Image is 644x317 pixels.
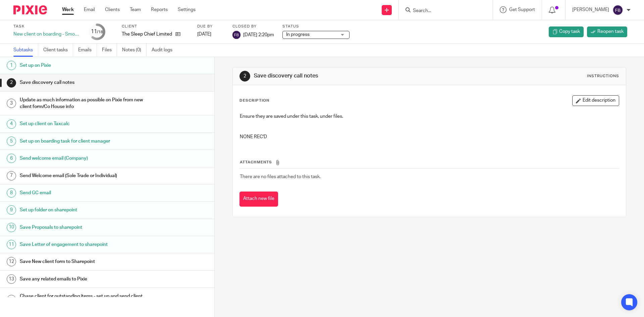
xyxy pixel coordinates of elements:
a: Emails [78,44,97,57]
h1: Set up on boarding task for client manager [20,136,145,146]
label: Due by [197,24,224,29]
div: 5 [7,137,16,146]
h1: Save discovery call notes [20,77,145,88]
span: Attachments [240,160,272,164]
a: Team [130,6,141,13]
img: Pixie [13,5,47,14]
p: Ensure they are saved under this task, under files. [240,113,619,120]
div: 13 [7,274,16,284]
span: Reopen task [597,28,624,35]
div: 7 [7,171,16,180]
h1: Save New client form to Sharepoint [20,257,145,267]
img: svg%3E [232,31,240,39]
a: Work [62,6,74,13]
small: /18 [97,30,103,34]
button: Attach new file [239,192,278,207]
a: Clients [105,6,120,13]
div: 1 [7,61,16,70]
a: Notes (0) [122,44,147,57]
span: In progress [286,32,310,37]
a: Audit logs [152,44,177,57]
h1: Send welcome email (Company) [20,153,145,163]
p: [PERSON_NAME] [572,6,609,13]
span: There are no files attached to this task. [240,174,321,179]
a: Email [84,6,95,13]
div: 2 [7,78,16,88]
span: Copy task [559,28,580,35]
div: New client on boarding - Smooth [13,31,80,38]
p: NONE REC'D [240,134,619,140]
h1: Save Letter of engagement to sharepoint [20,240,145,250]
div: 3 [7,99,16,108]
a: Reopen task [587,27,627,37]
a: Subtasks [13,44,38,57]
div: 4 [7,119,16,129]
span: [DATE] 2:20pm [243,32,274,37]
div: 9 [7,205,16,215]
label: Status [282,24,350,29]
a: Client tasks [43,44,73,57]
h1: Save discovery call notes [254,72,444,80]
div: 11 [7,240,16,249]
div: 10 [7,223,16,232]
span: Get Support [509,7,535,12]
label: Client [122,24,189,29]
p: Description [239,98,269,103]
div: 8 [7,188,16,198]
h1: Chase client for outstanding items - set up and send client task [20,291,145,308]
h1: Set up on Pixie [20,60,145,70]
div: 2 [239,71,250,82]
div: Instructions [587,73,619,79]
a: Copy task [549,27,584,37]
h1: Set up client on Taxcalc [20,119,145,129]
div: [DATE] [197,31,224,38]
h1: Send Welcome email (Sole Trade or Individual) [20,171,145,181]
div: 6 [7,154,16,163]
h1: Save any related emails to Pixie [20,274,145,284]
label: Closed by [232,24,274,29]
input: Search [412,8,473,14]
h1: Save Proposals to sharepoint [20,222,145,232]
a: Reports [151,6,168,13]
button: Edit description [572,95,619,106]
div: 14 [7,295,16,304]
div: 12 [7,257,16,266]
h1: Send GC email [20,188,145,198]
h1: Update as much information as possible on Pixie from new client form/Co House info [20,95,145,112]
p: The Sleep Chief Limited [122,31,172,38]
img: svg%3E [612,5,623,15]
div: 11 [91,28,103,36]
a: Settings [178,6,196,13]
h1: Set up folder on sharepoint [20,205,145,215]
a: Files [102,44,117,57]
label: Task [13,24,80,29]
